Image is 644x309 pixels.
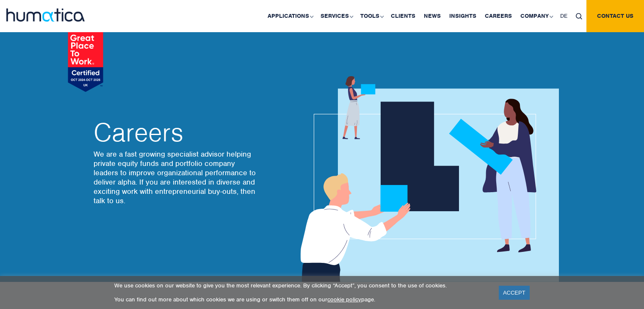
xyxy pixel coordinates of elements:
[94,149,259,205] p: We are a fast growing specialist advisor helping private equity funds and portfolio company leade...
[114,282,488,289] p: We use cookies on our website to give you the most relevant experience. By clicking “Accept”, you...
[293,76,559,282] img: about_banner1
[327,296,361,303] a: cookie policy
[576,13,582,19] img: search_icon
[560,12,567,19] span: DE
[114,296,488,303] p: You can find out more about which cookies we are using or switch them off on our page.
[6,8,85,22] img: logo
[499,286,530,300] a: ACCEPT
[94,120,259,145] h2: Careers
